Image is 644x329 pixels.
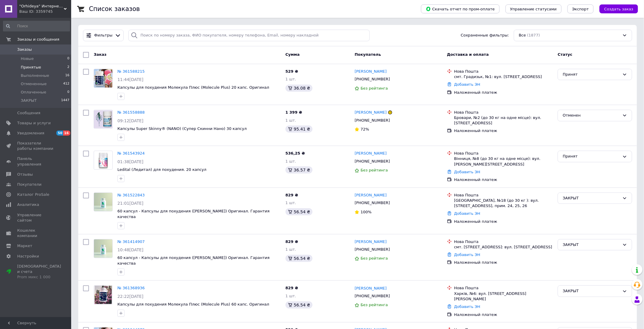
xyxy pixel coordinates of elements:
span: Оплаченные [21,90,46,95]
input: Поиск [3,21,70,31]
span: 1 шт. [286,201,296,205]
span: 536,25 ₴ [286,151,305,155]
span: (1877) [527,33,540,37]
div: [PHONE_NUMBER] [353,292,391,300]
span: 529 ₴ [286,69,298,74]
div: Нова Пошта [454,110,553,115]
span: Маркет [17,243,32,249]
span: Каталог ProSale [17,192,49,197]
div: 56.54 ₴ [286,301,313,309]
span: Заказ [94,52,106,57]
span: [DEMOGRAPHIC_DATA] и счета [17,264,61,280]
a: Добавить ЭН [454,170,480,174]
a: Добавить ЭН [454,252,480,257]
span: Заказы и сообщения [17,37,59,42]
span: 16 [63,131,70,136]
a: 60 капсул - Капсулы для похудения ([PERSON_NAME]) Оригинал. Гарантия качества [117,255,270,266]
div: 56.54 ₴ [286,208,313,215]
a: [PERSON_NAME] [355,193,387,198]
span: Отмененные [21,81,47,87]
span: Создать заказ [604,7,633,11]
img: Фото товару [95,151,111,169]
span: 72% [361,127,369,131]
a: Создать заказ [594,7,638,11]
span: Сохраненные фильтры: [461,33,509,38]
img: Фото товару [95,286,112,304]
h1: Список заказов [89,5,140,12]
a: № 361522843 [117,193,145,197]
a: № 361543924 [117,151,145,155]
div: [PHONE_NUMBER] [353,246,391,253]
img: Фото товару [94,239,112,258]
div: Наложенный платеж [454,90,553,95]
div: [PHONE_NUMBER] [353,75,391,83]
a: Капсулы для похудения Молекула Плюс (Molecule Plus) 60 капс. Оригинал [117,302,269,306]
div: Нова Пошта [454,239,553,244]
a: Капсулы Super Skinny® (NANO) (Супер Скинни Нано) 30 капсул [117,126,247,131]
span: Настройки [17,254,39,259]
a: Капсулы для похудения Молекула Плюс (Molecule Plus) 20 капс. Оригинал [117,85,269,90]
div: Наложенный платеж [454,260,553,265]
div: Принят [563,153,620,160]
div: Нова Пошта [454,69,553,74]
span: 100% [361,210,372,214]
div: [PHONE_NUMBER] [353,158,391,165]
div: Нова Пошта [454,193,553,198]
span: Без рейтинга [361,168,388,172]
span: 21:01[DATE] [117,201,144,206]
input: Поиск по номеру заказа, ФИО покупателя, номеру телефона, Email, номеру накладной [128,30,370,41]
span: 50 [56,131,63,136]
a: № 361368936 [117,286,145,290]
a: Ledital (Ледитал) для похудения. 20 капсул [117,167,206,172]
a: № 361414907 [117,239,145,244]
span: 412 [63,81,69,87]
span: Без рейтинга [361,303,388,307]
span: 2 [67,65,69,70]
button: Управление статусами [506,4,562,13]
span: Уведомления [17,131,44,136]
span: 1 шт. [286,118,296,123]
div: Бровари, №2 (до 30 кг на одне місце): вул. [STREET_ADDRESS] [454,115,553,126]
span: 1 399 ₴ [286,110,302,115]
img: Фото товару [94,193,112,211]
span: Новые [21,56,34,61]
div: смт. [STREET_ADDRESS]: вул. [STREET_ADDRESS] [454,244,553,250]
a: [PERSON_NAME] [355,286,387,291]
a: Добавить ЭН [454,82,480,87]
span: Сумма [286,52,300,57]
a: Добавить ЭН [454,211,480,216]
span: Панель управления [17,156,55,167]
div: Принят [563,71,620,78]
span: 829 ₴ [286,239,298,244]
span: Показатели работы компании [17,141,55,151]
span: 0 [67,90,69,95]
div: [GEOGRAPHIC_DATA], №18 (до 30 кг ): вул. [STREET_ADDRESS], прим. 24, 25, 26 [454,198,553,209]
span: 1 шт. [286,247,296,252]
div: Prom микс 1 000 [17,274,61,280]
a: [PERSON_NAME] [355,69,387,74]
div: ЗАКРЫТ [563,288,620,294]
a: [PERSON_NAME] [355,239,387,245]
span: 829 ₴ [286,193,298,197]
span: 09:12[DATE] [117,118,144,123]
img: Фото товару [94,69,112,88]
a: Добавить ЭН [454,304,480,309]
div: Нова Пошта [454,285,553,291]
div: Нова Пошта [454,151,553,156]
span: Экспорт [572,7,589,11]
a: 60 капсул - Капсулы для похудения ([PERSON_NAME]) Оригинал. Гарантия качества [117,209,270,219]
span: ЗАКРЫТ [21,98,37,103]
span: Покупатель [355,52,381,57]
div: Наложенный платеж [454,128,553,133]
div: Наложенный платеж [454,177,553,182]
a: [PERSON_NAME] [355,151,387,156]
span: Статус [558,52,573,57]
span: Покупатели [17,182,42,187]
a: № 361558888 [117,110,145,115]
span: Управление сайтом [17,212,55,223]
div: смт. Градизьк, №1: вул. [STREET_ADDRESS] [454,74,553,80]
